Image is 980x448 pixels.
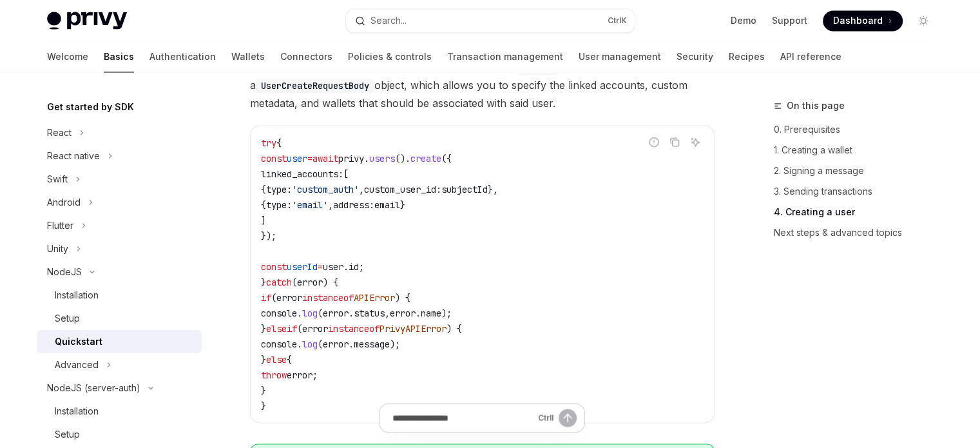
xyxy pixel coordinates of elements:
a: 4. Creating a user [774,201,944,222]
span: error [390,307,416,318]
div: Setup [55,427,80,442]
img: light logo [47,12,127,30]
span: Ctrl K [608,15,627,26]
button: Toggle dark mode [913,10,934,31]
span: ; [359,260,364,272]
div: NodeJS [47,264,82,280]
span: ); [441,307,452,318]
a: Next steps & advanced topics [774,222,944,242]
span: ( [297,322,302,334]
a: Authentication [149,41,216,72]
span: message [354,338,390,349]
span: [ [343,168,349,179]
span: await [312,152,338,164]
span: ); [390,338,400,349]
span: ) { [323,276,338,287]
span: . [349,307,354,318]
span: error [302,322,328,334]
span: } [400,199,405,210]
span: status [354,307,385,318]
button: Toggle Unity section [37,237,202,260]
button: Toggle Flutter section [37,214,202,237]
a: Demo [731,14,756,27]
a: Basics [104,41,134,72]
span: subjectId [441,183,488,195]
span: log [302,338,318,349]
span: name [421,307,441,318]
span: console [261,307,297,318]
span: catch [266,276,292,287]
span: error [323,307,349,318]
span: else [266,322,287,334]
a: Quickstart [37,330,202,353]
a: User management [579,41,661,72]
button: Report incorrect code [646,133,662,150]
span: const [261,152,287,164]
div: Flutter [47,218,73,233]
span: user [287,152,307,164]
span: address: [333,199,374,210]
span: , [328,199,333,210]
a: Installation [37,284,202,307]
span: log [302,307,318,318]
span: error [323,338,349,349]
span: . [416,307,421,318]
div: Installation [55,404,99,419]
a: Setup [37,423,202,446]
span: error [297,276,323,287]
span: APIError [354,291,395,303]
span: }); [261,229,276,241]
span: privy [338,152,364,164]
span: } [261,353,266,365]
span: ( [292,276,297,287]
div: Quickstart [55,334,102,349]
a: Security [677,41,713,72]
span: const [261,260,287,272]
span: type: [266,199,292,210]
button: Toggle React native section [37,144,202,168]
div: Swift [47,171,68,187]
span: id [349,260,359,272]
a: Connectors [280,41,332,72]
span: ] [261,214,266,226]
span: . [297,338,302,349]
span: { [287,353,292,365]
a: Transaction management [447,41,563,72]
button: Toggle React section [37,121,202,144]
div: NodeJS (server-auth) [47,380,140,396]
a: Welcome [47,41,88,72]
span: ( [318,307,323,318]
span: error [276,291,302,303]
span: else [266,353,287,365]
span: }, [488,183,498,195]
div: Android [47,195,81,210]
span: } [261,384,266,396]
a: 2. Signing a message [774,160,944,180]
a: Installation [37,400,202,423]
span: instanceof [302,291,354,303]
span: . [349,338,354,349]
span: ) { [395,291,410,303]
a: 1. Creating a wallet [774,139,944,160]
span: console [261,338,297,349]
div: React native [47,148,100,164]
span: instanceof [328,322,380,334]
span: , [385,307,390,318]
span: (). [395,152,410,164]
a: Policies & controls [348,41,432,72]
a: Setup [37,307,202,330]
button: Toggle Swift section [37,168,202,191]
span: ; [312,369,318,380]
input: Ask a question... [392,404,533,432]
span: . [364,152,369,164]
span: try [261,137,276,148]
span: } [261,400,266,411]
button: Toggle NodeJS (server-auth) section [37,376,202,400]
span: users [369,152,395,164]
span: if [261,291,271,303]
span: ( [318,338,323,349]
a: 3. Sending transactions [774,180,944,201]
span: userId [287,260,318,272]
a: Dashboard [823,10,903,31]
span: error [287,369,312,380]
